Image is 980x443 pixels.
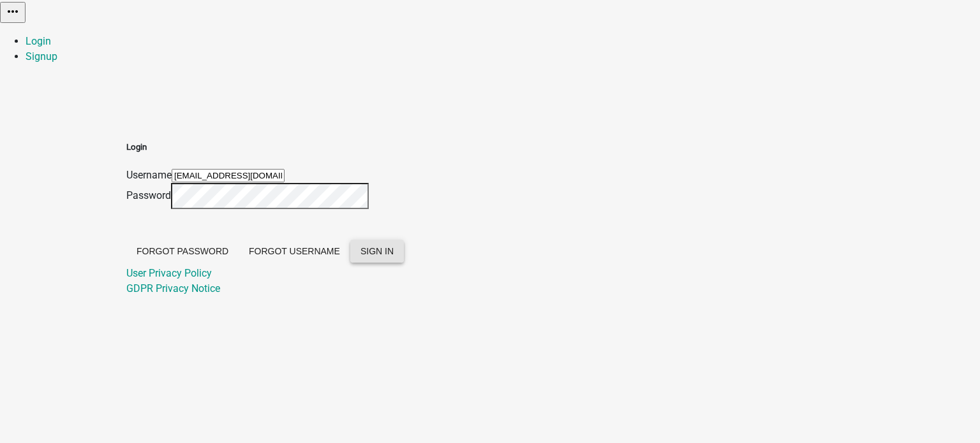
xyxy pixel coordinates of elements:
[126,189,171,201] label: Password
[26,50,57,62] a: Signup
[126,282,220,294] a: GDPR Privacy Notice
[126,267,212,279] a: User Privacy Policy
[5,4,20,19] i: more_horiz
[360,246,394,256] span: SIGN IN
[350,240,404,263] button: SIGN IN
[126,169,172,181] label: Username
[26,35,51,47] a: Login
[126,240,239,263] button: Forgot Password
[126,141,404,154] h5: Login
[239,240,350,263] button: Forgot Username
